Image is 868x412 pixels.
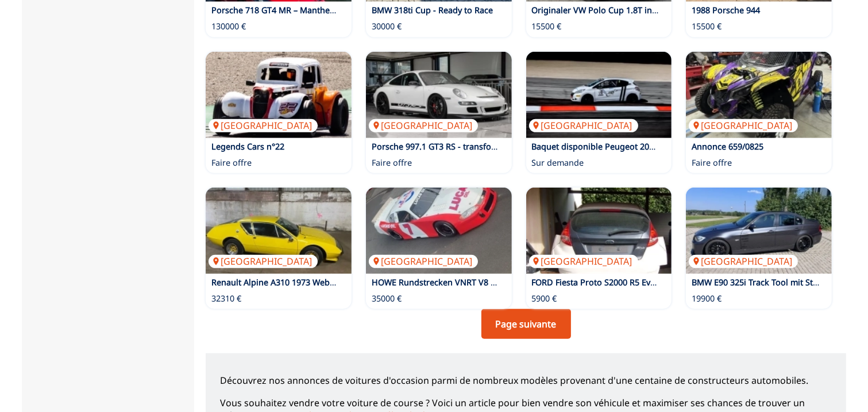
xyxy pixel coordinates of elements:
a: HOWE Rundstrecken VNRT V8 Racecar[GEOGRAPHIC_DATA] [366,188,512,274]
p: Sur demande [532,157,584,169]
a: Originaler VW Polo Cup 1.8T incl. Strassenzulassung [532,5,736,16]
img: Porsche 997.1 GT3 RS - transformation club sport avec caractère de course [366,52,512,138]
img: Legends Cars n°22 [206,52,352,138]
p: 30000 € [372,21,402,32]
p: 15500 € [532,21,562,32]
p: 130000 € [211,21,246,32]
a: Legends Cars n°22[GEOGRAPHIC_DATA] [206,52,352,138]
a: Annonce 659/0825[GEOGRAPHIC_DATA] [686,52,832,138]
p: 5900 € [532,293,557,304]
p: 19900 € [692,293,722,304]
p: [GEOGRAPHIC_DATA] [369,255,478,268]
img: Annonce 659/0825 [686,52,832,138]
a: Baquet disponible Peugeot 208 Racing Cup - Lédenon TC France 12/14 Sept.[GEOGRAPHIC_DATA] [526,52,672,138]
p: [GEOGRAPHIC_DATA] [689,119,798,132]
a: Page suivante [481,309,571,339]
a: Porsche 997.1 GT3 RS - transformation club sport avec caractère de course[GEOGRAPHIC_DATA] [366,52,512,138]
p: [GEOGRAPHIC_DATA] [529,255,638,268]
p: [GEOGRAPHIC_DATA] [209,119,318,132]
p: [GEOGRAPHIC_DATA] [689,255,798,268]
a: Legends Cars n°22 [211,141,284,152]
p: [GEOGRAPHIC_DATA] [369,119,478,132]
a: FORD Fiesta Proto S2000 R5 Evo PROJEKT[GEOGRAPHIC_DATA] [526,188,672,274]
a: BMW 318ti Cup - Ready to Race [372,5,493,16]
a: Renault Alpine A310 1973 Weber Vergaser 85Tkm Matching[GEOGRAPHIC_DATA] [206,188,352,274]
a: FORD Fiesta Proto S2000 R5 Evo PROJEKT [532,277,692,288]
p: 32310 € [211,293,241,304]
p: [GEOGRAPHIC_DATA] [529,119,638,132]
p: Faire offre [692,157,732,169]
a: BMW E90 325i Track Tool mit Straßenzulassung[GEOGRAPHIC_DATA] [686,188,832,274]
a: 1988 Porsche 944 [692,5,760,16]
img: BMW E90 325i Track Tool mit Straßenzulassung [686,188,832,274]
p: [GEOGRAPHIC_DATA] [209,255,318,268]
img: HOWE Rundstrecken VNRT V8 Racecar [366,188,512,274]
img: Baquet disponible Peugeot 208 Racing Cup - Lédenon TC France 12/14 Sept. [526,52,672,138]
a: Porsche 718 GT4 MR – Manthey-Racing Paket [211,5,387,16]
p: 15500 € [692,21,722,32]
img: Renault Alpine A310 1973 Weber Vergaser 85Tkm Matching [206,188,352,274]
p: Faire offre [211,157,252,169]
p: Découvrez nos annonces de voitures d'occasion parmi de nombreux modèles provenant d'une centaine ... [220,374,832,387]
a: HOWE Rundstrecken VNRT V8 Racecar [372,277,521,288]
img: FORD Fiesta Proto S2000 R5 Evo PROJEKT [526,188,672,274]
a: Porsche 997.1 GT3 RS - transformation club sport avec caractère de course [372,141,663,152]
a: Renault Alpine A310 1973 Weber Vergaser 85Tkm Matching [211,277,442,288]
p: Faire offre [372,157,412,169]
p: 35000 € [372,293,402,304]
a: Annonce 659/0825 [692,141,763,152]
